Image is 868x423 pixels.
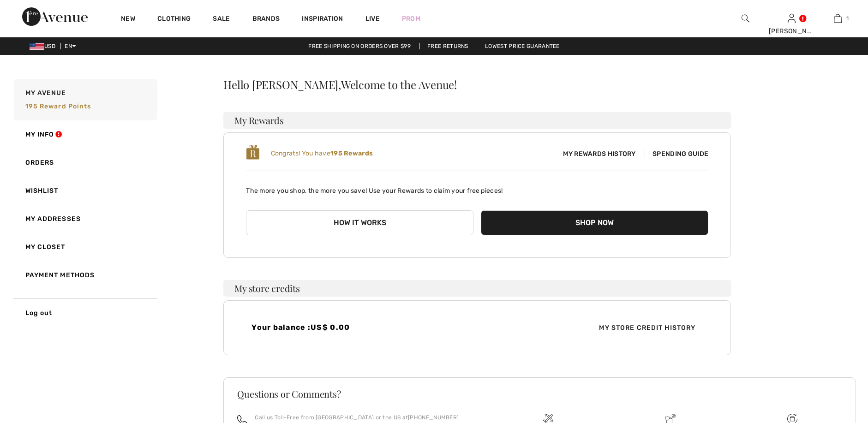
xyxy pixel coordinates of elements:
[213,15,230,24] a: Sale
[419,43,476,49] a: Free Returns
[12,177,157,205] a: Wishlist
[834,13,842,24] img: My Bag
[12,261,157,289] a: Payment Methods
[12,205,157,233] a: My Addresses
[408,414,459,421] a: [PHONE_NUMBER]
[645,150,708,158] span: Spending Guide
[30,43,59,49] span: USD
[12,149,157,177] a: Orders
[25,88,66,98] span: My Avenue
[25,102,91,110] span: 195 Reward points
[223,79,731,90] div: Hello [PERSON_NAME],
[271,149,373,157] span: Congrats! You have
[592,323,703,333] span: My Store Credit History
[301,43,418,49] a: Free shipping on orders over $99
[121,15,135,24] a: New
[556,149,643,159] span: My Rewards History
[742,13,749,24] img: search the website
[341,79,457,90] span: Welcome to the Avenue!
[769,26,814,36] div: [PERSON_NAME]
[22,7,88,26] img: 1ère Avenue
[846,14,849,23] span: 1
[302,15,343,24] span: Inspiration
[246,210,473,235] button: How it works
[815,13,860,24] a: 1
[157,15,191,24] a: Clothing
[478,43,567,49] a: Lowest Price Guarantee
[255,413,459,422] p: Call us Toll-Free from [GEOGRAPHIC_DATA] or the US at
[237,389,842,399] h3: Questions or Comments?
[402,14,420,24] a: Prom
[788,13,796,24] img: My Info
[246,179,708,196] p: The more you shop, the more you save! Use your Rewards to claim your free pieces!
[65,43,76,49] span: EN
[12,120,157,149] a: My Info
[311,323,350,332] span: US$ 0.00
[330,149,373,157] b: 195 Rewards
[481,210,708,235] button: Shop Now
[246,144,260,161] img: loyalty_logo_r.svg
[365,14,380,24] a: Live
[251,323,472,332] h4: Your balance :
[252,15,280,24] a: Brands
[223,112,731,129] h3: My Rewards
[12,233,157,261] a: My Closet
[223,280,731,297] h3: My store credits
[788,14,796,23] a: Sign In
[30,43,44,50] img: US Dollar
[12,298,157,327] a: Log out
